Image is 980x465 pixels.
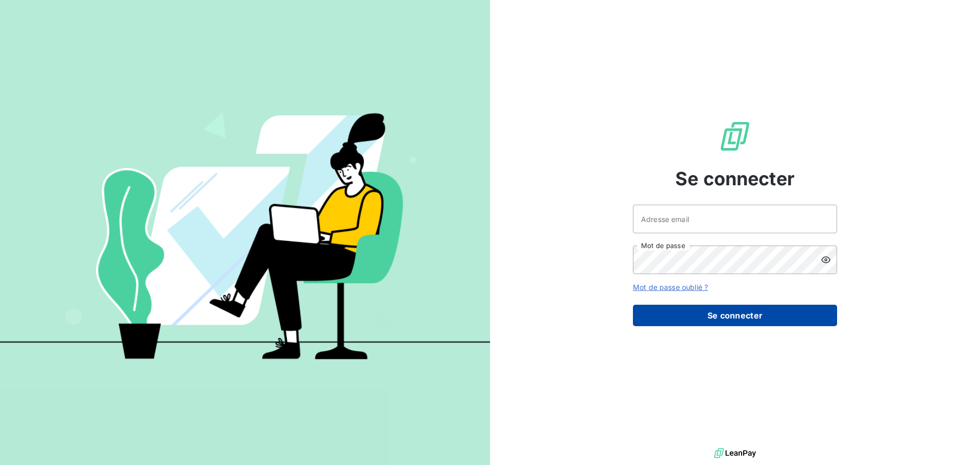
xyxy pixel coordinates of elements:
[675,165,795,192] span: Se connecter
[719,120,751,153] img: Logo LeanPay
[714,446,756,461] img: logo
[633,305,837,326] button: Se connecter
[633,205,837,233] input: placeholder
[633,283,708,291] a: Mot de passe oublié ?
